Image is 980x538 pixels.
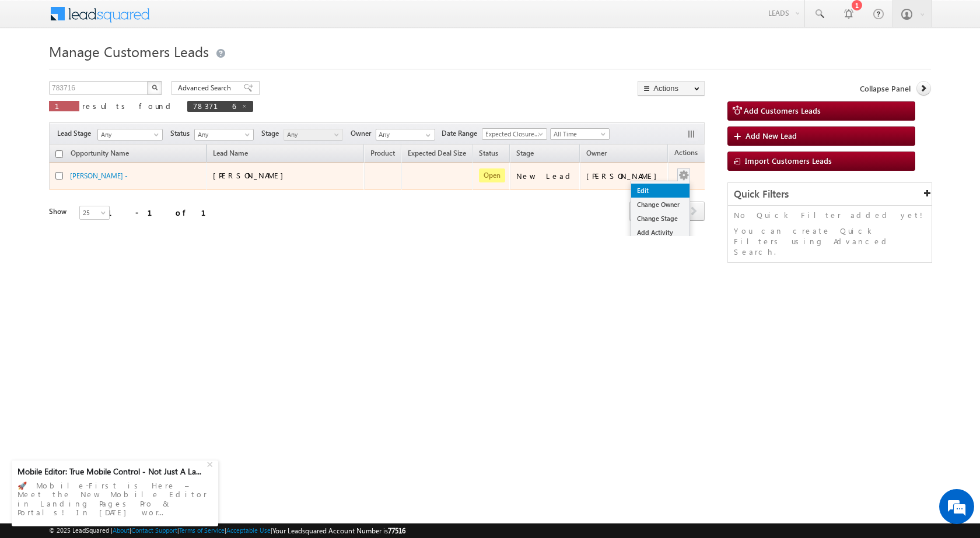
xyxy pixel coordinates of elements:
span: Actions [668,146,703,161]
div: + [204,456,218,470]
span: Any [284,129,339,140]
p: You can create Quick Filters using Advanced Search. [734,226,926,257]
span: Your Leadsquared Account Number is [272,526,405,535]
span: 25 [80,208,111,218]
p: No Quick Filter added yet! [734,210,926,220]
span: Manage Customers Leads [49,42,209,61]
div: [PERSON_NAME] [586,171,663,181]
a: Change Stage [631,212,689,226]
span: 783716 [193,101,236,111]
span: Open [479,168,505,182]
span: Lead Name [207,147,254,162]
span: next [683,201,705,221]
a: About [113,526,129,534]
span: Expected Closure Date [482,129,543,139]
div: Mobile Editor: True Mobile Control - Not Just A La... [17,466,205,477]
a: Acceptable Use [226,526,271,534]
div: Minimize live chat window [191,6,219,34]
span: Owner [586,149,607,157]
span: Owner [351,128,376,139]
a: Opportunity Name [65,147,135,162]
a: Change Owner [631,198,689,212]
span: Any [195,129,250,140]
span: All Time [551,129,606,139]
span: Stage [516,149,534,157]
span: Import Customers Leads [745,156,832,166]
span: Add Customers Leads [744,106,821,115]
a: All Time [550,128,610,140]
span: Date Range [442,128,482,139]
input: Type to Search [376,129,435,140]
span: results found [82,101,175,111]
div: Quick Filters [728,183,932,206]
a: [PERSON_NAME] - [70,171,128,180]
div: Show [49,206,70,217]
a: Any [194,129,254,140]
img: d_60004797649_company_0_60004797649 [20,61,49,76]
span: Advanced Search [178,83,235,93]
a: Expected Closure Date [482,128,547,140]
input: Check all records [55,150,63,158]
a: 25 [79,206,110,220]
div: 🚀 Mobile-First is Here – Meet the New Mobile Editor in Landing Pages Pro & Portals! In [DATE] wor... [17,477,212,521]
span: Stage [261,128,283,139]
span: Expected Deal Size [408,149,466,157]
a: Terms of Service [179,526,225,534]
a: Stage [510,147,540,162]
span: [PERSON_NAME] [213,170,289,180]
span: prev [629,201,651,221]
span: Opportunity Name [71,149,129,157]
button: Actions [638,81,705,96]
span: Status [170,128,194,139]
div: Chat with us now [61,61,196,76]
a: Expected Deal Size [402,147,472,162]
a: Any [97,129,163,140]
em: Start Chat [159,359,212,375]
span: Product [370,149,395,157]
span: Any [98,129,159,140]
span: Lead Stage [57,128,96,139]
span: 77516 [388,526,405,535]
a: Contact Support [131,526,177,534]
span: 1 [55,101,73,111]
a: Any [283,129,343,140]
div: New Lead [516,171,575,181]
textarea: Type your message and hit 'Enter' [15,108,213,349]
div: 1 - 1 of 1 [107,206,220,219]
span: Collapse Panel [860,83,911,94]
a: Status [473,147,504,162]
a: prev [629,202,651,221]
span: Add New Lead [745,131,797,140]
span: © 2025 LeadSquared | | | | | [49,525,405,536]
a: Add Activity [631,226,689,240]
img: Search [152,85,157,90]
a: Edit [631,184,689,198]
a: next [683,202,705,221]
a: Show All Items [419,129,434,141]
